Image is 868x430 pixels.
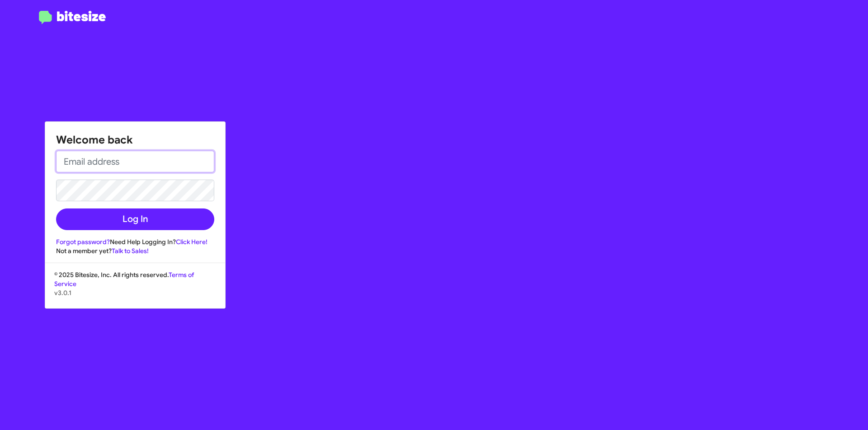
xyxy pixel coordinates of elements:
input: Email address [56,151,214,172]
a: Click Here! [176,238,208,246]
div: Not a member yet? [56,246,214,255]
div: Need Help Logging In? [56,237,214,246]
p: v3.0.1 [54,288,216,297]
button: Log In [56,208,214,230]
h1: Welcome back [56,133,214,147]
div: © 2025 Bitesize, Inc. All rights reserved. [45,270,225,308]
a: Talk to Sales! [112,247,149,255]
a: Forgot password? [56,238,110,246]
